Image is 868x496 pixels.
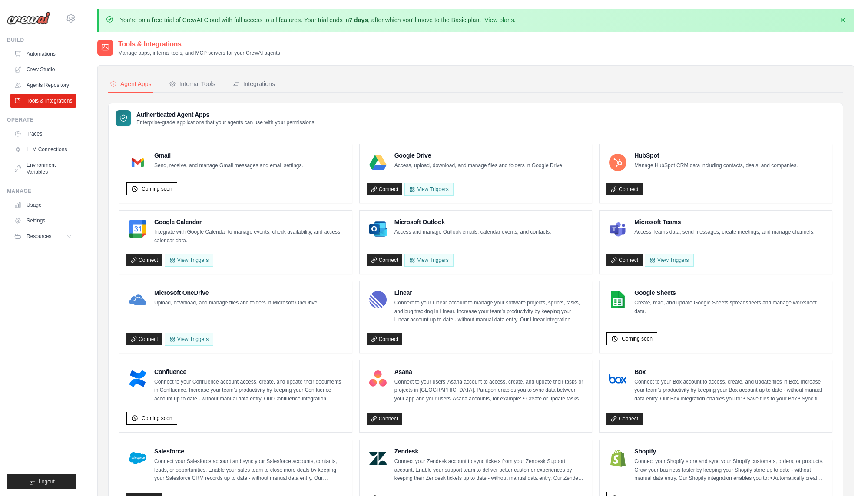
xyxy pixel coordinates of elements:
p: Connect to your Linear account to manage your software projects, sprints, tasks, and bug tracking... [394,299,585,324]
h4: Microsoft Outlook [394,218,551,226]
img: Linear Logo [369,291,387,308]
img: HubSpot Logo [609,154,626,171]
p: Manage HubSpot CRM data including contacts, deals, and companies. [634,162,798,170]
img: Zendesk Logo [369,450,387,467]
h3: Authenticated Agent Apps [136,110,315,119]
p: Access and manage Outlook emails, calendar events, and contacts. [394,228,551,237]
div: Agent Apps [110,79,152,88]
img: Salesforce Logo [129,450,146,467]
button: Integrations [231,76,277,93]
img: Gmail Logo [129,154,146,171]
p: Connect your Zendesk account to sync tickets from your Zendesk Support account. Enable your suppo... [394,457,585,483]
img: Asana Logo [369,370,387,387]
img: Google Calendar Logo [129,220,146,238]
button: Resources [10,229,76,243]
h2: Tools & Integrations [118,39,280,50]
img: Microsoft OneDrive Logo [129,291,146,308]
a: Tools & Integrations [10,94,76,108]
p: Access, upload, download, and manage files and folders in Google Drive. [394,162,564,170]
div: Integrations [233,79,275,88]
a: Connect [367,254,403,266]
button: View Triggers [165,254,213,267]
p: Integrate with Google Calendar to manage events, check availability, and access calendar data. [154,228,345,245]
span: Resources [27,233,51,240]
div: Build [7,36,76,43]
: View Triggers [645,254,693,267]
a: Usage [10,198,76,212]
span: Coming soon [142,185,172,192]
h4: Google Drive [394,151,564,160]
span: Logout [39,478,55,485]
span: Coming soon [142,415,172,422]
: View Triggers [165,333,213,346]
p: Connect to your users’ Asana account to access, create, and update their tasks or projects in [GE... [394,378,585,403]
strong: 7 days [349,17,368,23]
img: Shopify Logo [609,450,626,467]
p: Enterprise-grade applications that your agents can use with your permissions [136,119,315,126]
a: Settings [10,214,76,228]
img: Box Logo [609,370,626,387]
a: Connect [367,183,403,195]
h4: Google Calendar [154,218,345,226]
h4: Microsoft Teams [634,218,815,226]
div: Manage [7,188,76,195]
img: Logo [7,12,50,25]
p: Connect your Shopify store and sync your Shopify customers, orders, or products. Grow your busine... [634,457,825,483]
p: Create, read, and update Google Sheets spreadsheets and manage worksheet data. [634,299,825,316]
: View Triggers [404,254,453,267]
a: Connect [367,333,403,345]
button: Internal Tools [167,76,217,93]
h4: Confluence [154,367,345,376]
p: Connect to your Confluence account access, create, and update their documents in Confluence. Incr... [154,378,345,403]
button: Agent Apps [108,76,153,93]
: View Triggers [404,183,453,196]
a: Crew Studio [10,63,76,76]
div: Operate [7,116,76,123]
a: View plans [484,17,514,23]
img: Microsoft Teams Logo [609,220,626,238]
a: Automations [10,47,76,61]
button: Logout [7,474,76,489]
h4: Asana [394,367,585,376]
p: Connect your Salesforce account and sync your Salesforce accounts, contacts, leads, or opportunit... [154,457,345,483]
a: Connect [606,254,643,266]
div: Internal Tools [169,79,215,88]
img: Confluence Logo [129,370,146,387]
h4: Zendesk [394,447,585,456]
p: Manage apps, internal tools, and MCP servers for your CrewAI agents [118,50,280,56]
a: Traces [10,127,76,141]
h4: Google Sheets [634,288,825,297]
a: Connect [606,183,643,195]
p: Access Teams data, send messages, create meetings, and manage channels. [634,228,815,237]
img: Microsoft Outlook Logo [369,220,387,238]
a: Agents Repository [10,78,76,92]
a: Environment Variables [10,158,76,179]
h4: Box [634,367,825,376]
h4: HubSpot [634,151,798,160]
h4: Linear [394,288,585,297]
h4: Shopify [634,447,825,456]
p: You're on a free trial of CrewAI Cloud with full access to all features. Your trial ends in , aft... [120,16,516,24]
h4: Microsoft OneDrive [154,288,319,297]
img: Google Drive Logo [369,154,387,171]
img: Google Sheets Logo [609,291,626,308]
a: LLM Connections [10,142,76,156]
p: Send, receive, and manage Gmail messages and email settings. [154,162,303,170]
a: Connect [126,333,162,345]
h4: Gmail [154,151,303,160]
p: Upload, download, and manage files and folders in Microsoft OneDrive. [154,299,319,308]
a: Connect [367,413,403,425]
span: Coming soon [622,335,653,342]
a: Connect [606,413,643,425]
h4: Salesforce [154,447,345,456]
p: Connect to your Box account to access, create, and update files in Box. Increase your team’s prod... [634,378,825,403]
a: Connect [126,254,162,266]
